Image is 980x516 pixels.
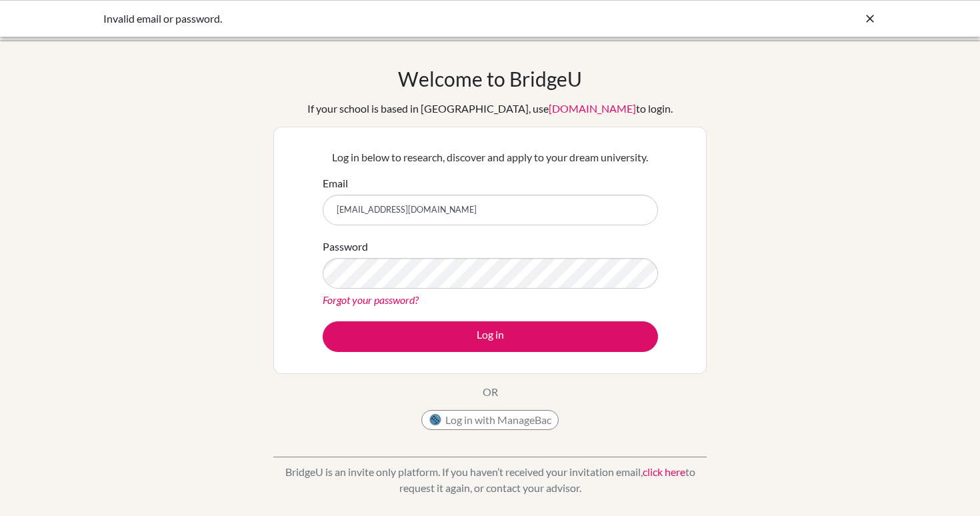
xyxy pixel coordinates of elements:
label: Email [323,175,348,191]
p: BridgeU is an invite only platform. If you haven’t received your invitation email, to request it ... [273,464,707,496]
p: OR [483,384,498,400]
label: Password [323,239,368,255]
a: Forgot your password? [323,293,419,306]
p: Log in below to research, discover and apply to your dream university. [323,149,658,165]
div: Invalid email or password. [103,11,677,27]
h1: Welcome to BridgeU [398,67,582,91]
div: If your school is based in [GEOGRAPHIC_DATA], use to login. [307,101,673,117]
a: [DOMAIN_NAME] [549,102,636,115]
a: click here [643,465,685,478]
button: Log in with ManageBac [421,410,559,430]
button: Log in [323,321,658,352]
